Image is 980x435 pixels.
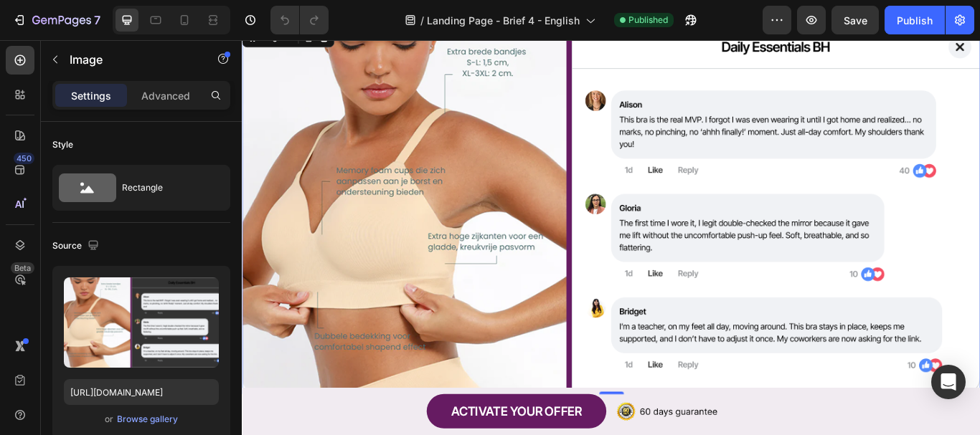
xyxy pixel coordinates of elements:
[427,13,580,28] span: Landing Page - Brief 4 - English
[94,11,100,29] p: 7
[270,6,329,34] div: Undo/Redo
[64,277,219,368] img: preview-image
[420,13,424,28] span: /
[885,6,945,34] button: Publish
[11,262,34,274] div: Beta
[628,14,668,27] span: Published
[141,88,190,103] p: Advanced
[117,413,178,426] div: Browse gallery
[52,236,102,256] div: Source
[831,6,879,34] button: Save
[242,40,980,435] iframe: Design area
[64,379,219,405] input: https://example.com/image.jpg
[105,411,113,428] span: or
[70,51,192,68] p: Image
[931,365,966,399] div: Open Intercom Messenger
[71,88,111,103] p: Settings
[6,6,107,34] button: 7
[116,412,179,426] button: Browse gallery
[52,138,73,151] div: Style
[122,171,209,204] div: Rectangle
[844,14,867,27] span: Save
[897,13,933,28] div: Publish
[14,153,34,164] div: 450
